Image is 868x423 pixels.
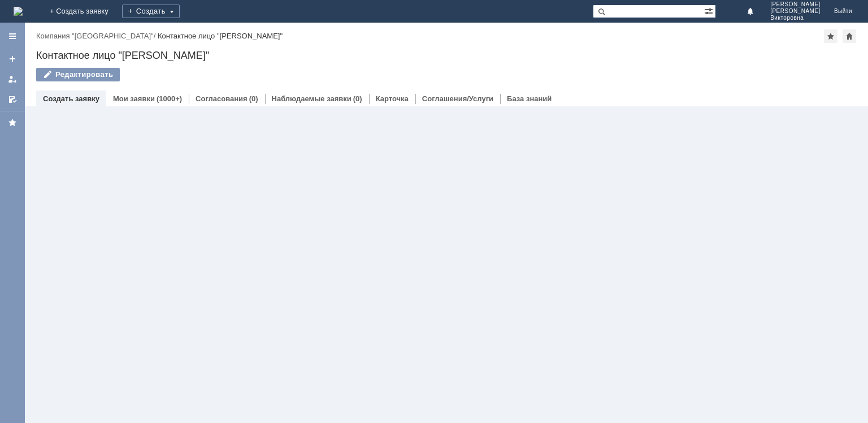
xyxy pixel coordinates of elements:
a: Перейти на домашнюю страницу [14,7,23,16]
span: Расширенный поиск [704,5,715,16]
div: (0) [353,94,362,103]
a: Наблюдаемые заявки [272,94,351,103]
a: Мои заявки [3,70,21,88]
div: Создать [122,5,180,18]
a: Создать заявку [43,94,99,103]
span: Викторовна [770,15,821,21]
div: Контактное лицо "[PERSON_NAME]" [158,32,283,40]
a: Согласования [196,94,248,103]
img: logo [14,7,23,16]
a: Мои согласования [3,90,21,109]
a: Карточка [376,94,409,103]
div: Сделать домашней страницей [843,29,856,43]
div: / [36,32,158,40]
div: (1000+) [157,94,182,103]
div: Контактное лицо "[PERSON_NAME]" [36,50,857,61]
a: Компания "[GEOGRAPHIC_DATA]" [36,32,154,40]
div: Добавить в избранное [824,29,837,43]
span: [PERSON_NAME] [770,8,821,15]
div: (0) [249,94,258,103]
span: [PERSON_NAME] [770,1,821,8]
a: Создать заявку [3,50,21,68]
a: База знаний [507,94,552,103]
a: Мои заявки [113,94,155,103]
a: Соглашения/Услуги [422,94,493,103]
